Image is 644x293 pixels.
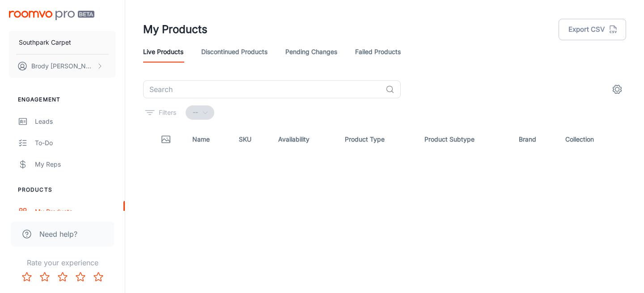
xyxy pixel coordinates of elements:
[285,41,337,63] a: Pending Changes
[143,21,208,38] h1: My Products
[143,41,183,63] a: Live Products
[9,31,116,54] button: Southpark Carpet
[35,117,116,126] div: Leads
[39,229,77,239] span: Need help?
[9,54,116,78] button: Brody [PERSON_NAME]
[7,257,118,268] p: Rate your experience
[512,127,558,152] th: Brand
[608,80,626,98] button: settings
[232,127,271,152] th: SKU
[35,138,116,148] div: To-do
[161,134,171,145] svg: Thumbnail
[271,127,338,152] th: Availability
[559,19,626,40] button: Export CSV
[355,41,401,63] a: Failed Products
[143,80,382,98] input: Search
[558,127,626,152] th: Collection
[54,268,72,286] button: Rate 3 star
[417,127,512,152] th: Product Subtype
[31,61,94,71] p: Brody [PERSON_NAME]
[35,159,116,169] div: My Reps
[72,268,89,286] button: Rate 4 star
[19,38,71,47] p: Southpark Carpet
[185,127,232,152] th: Name
[338,127,417,152] th: Product Type
[201,41,267,63] a: Discontinued Products
[9,11,94,20] img: Roomvo PRO Beta
[35,207,116,217] div: My Products
[89,268,107,286] button: Rate 5 star
[36,268,54,286] button: Rate 2 star
[18,268,36,286] button: Rate 1 star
